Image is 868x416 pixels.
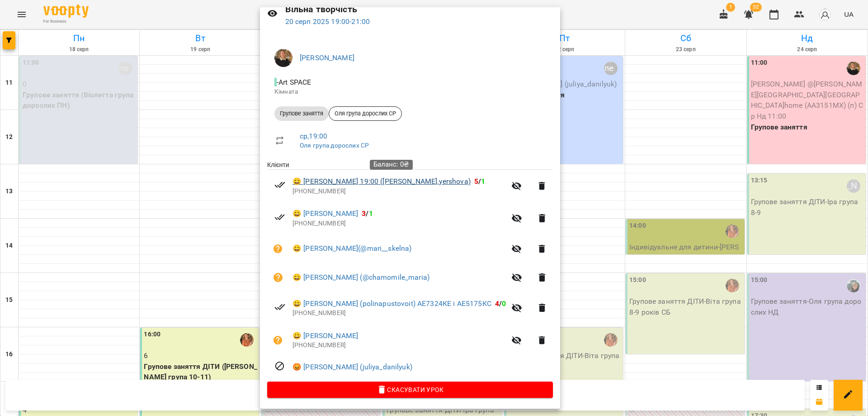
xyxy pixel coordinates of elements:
[267,330,289,351] button: Візит ще не сплачено. Додати оплату?
[495,299,499,308] span: 4
[274,361,285,372] svg: Візит скасовано
[373,160,409,168] span: Баланс: 0₴
[474,177,478,186] span: 5
[274,179,285,190] svg: Візит сплачено
[274,110,329,118] span: Групове заняття
[267,382,553,398] button: Скасувати Урок
[495,299,506,308] b: /
[292,176,471,187] a: 😀 [PERSON_NAME] 19:00 ([PERSON_NAME].yershova)
[329,110,401,118] span: Оля група дорослих СР
[292,187,506,196] p: [PHONE_NUMBER]
[285,17,370,26] a: 20 серп 2025 19:00-21:00
[274,49,292,67] img: 833e180af62a04887f2b5b74376f6fd9.jpeg
[474,177,485,186] b: /
[329,106,402,121] div: Оля група дорослих СР
[362,209,373,218] b: /
[292,330,358,341] a: 😀 [PERSON_NAME]
[267,160,553,382] ul: Клієнти
[300,132,327,140] a: ср , 19:00
[292,298,491,309] a: 😀 [PERSON_NAME] (polinapustovoit) АЕ7324КЕ і АЕ5175КС
[274,87,546,96] p: Кімната
[300,142,369,149] a: Оля група дорослих СР
[267,267,289,288] button: Візит ще не сплачено. Додати оплату?
[362,209,366,218] span: 3
[481,177,485,186] span: 1
[274,301,285,312] svg: Візит сплачено
[292,341,506,350] p: [PHONE_NUMBER]
[285,2,553,16] h6: Вільна творчість
[300,53,354,62] a: [PERSON_NAME]
[369,209,373,218] span: 1
[292,272,429,283] a: 😀 [PERSON_NAME] (@chamomile_maria)
[274,384,546,395] span: Скасувати Урок
[292,243,411,254] a: 😀 [PERSON_NAME](@mari__skelna)
[292,208,358,219] a: 😀 [PERSON_NAME]
[292,219,506,228] p: [PHONE_NUMBER]
[267,238,289,260] button: Візит ще не сплачено. Додати оплату?
[502,299,506,308] span: 0
[274,78,313,86] span: - Art SPACE
[274,212,285,223] svg: Візит сплачено
[292,362,412,373] a: 😡 [PERSON_NAME] (juliya_danilyuk)
[292,309,506,318] p: [PHONE_NUMBER]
